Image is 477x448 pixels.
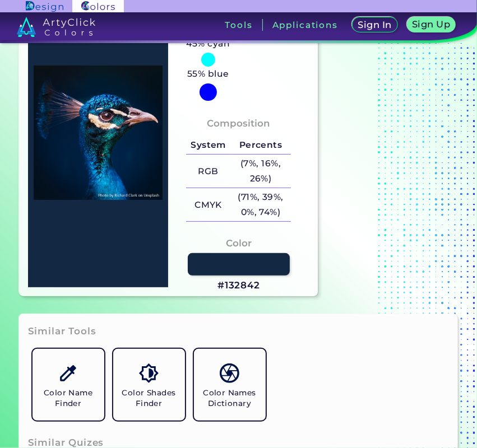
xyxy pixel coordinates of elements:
a: Color Shades Finder [109,344,189,425]
h3: #132842 [217,279,260,292]
h5: Sign In [360,21,390,29]
h5: Color Name Finder [37,388,100,409]
h3: Tools [225,21,253,29]
h5: Sign Up [414,20,449,29]
h5: Color Shades Finder [118,388,180,409]
h5: (7%, 16%, 26%) [230,155,291,188]
h5: 55% blue [183,67,233,81]
a: Color Names Dictionary [189,344,270,425]
h5: CMYK [186,195,230,214]
a: Color Name Finder [28,344,109,425]
img: logo_artyclick_colors_white.svg [17,17,96,37]
h5: (71%, 39%, 0%, 74%) [230,188,291,221]
h3: Applications [272,21,338,29]
img: icon_color_shades.svg [139,363,159,383]
h4: Composition [207,115,270,132]
img: icon_color_name_finder.svg [58,363,78,383]
a: Sign Up [409,18,453,32]
h5: Color Names Dictionary [198,388,261,409]
h5: Percents [230,136,291,155]
img: icon_color_names_dictionary.svg [220,363,239,383]
h5: RGB [186,162,230,181]
a: Sign In [354,18,395,32]
h5: System [186,136,230,155]
img: ArtyClick Design logo [26,1,63,12]
h4: Color [226,235,252,251]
